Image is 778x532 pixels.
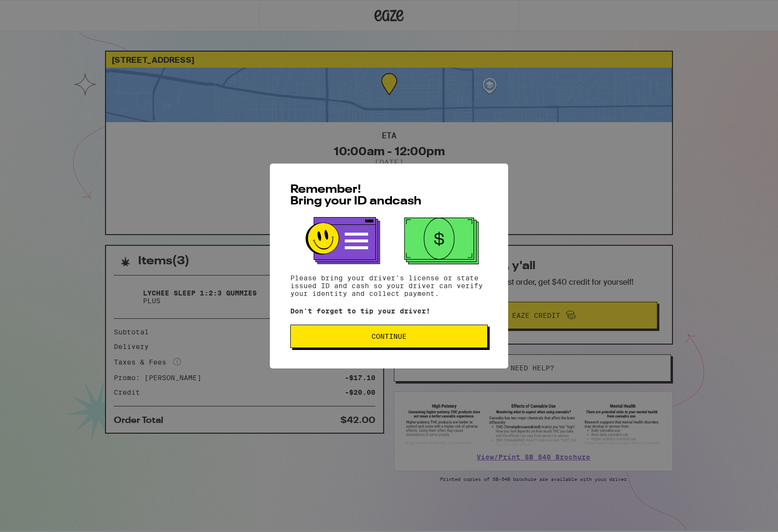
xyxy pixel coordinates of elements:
p: Don't forget to tip your driver! [290,307,488,315]
span: Continue [371,333,407,340]
button: Continue [290,325,488,348]
p: Please bring your driver's license or state issued ID and cash so your driver can verify your ide... [290,274,488,297]
span: Hi. Need any help? [6,7,70,15]
span: Remember! Bring your ID and cash [290,184,422,207]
